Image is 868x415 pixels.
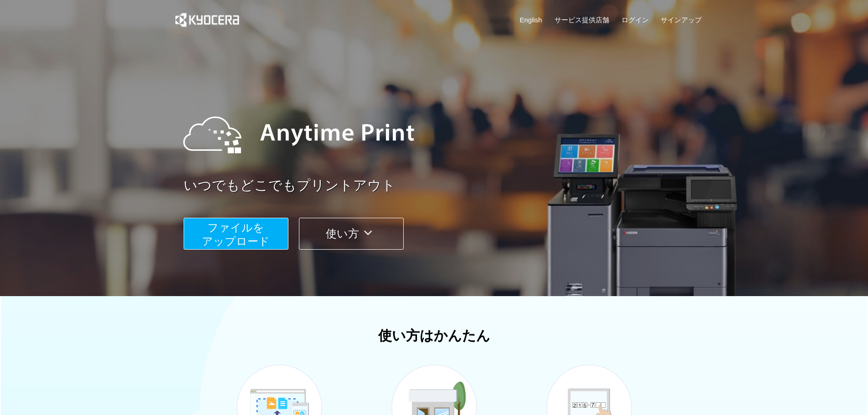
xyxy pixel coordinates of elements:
button: ファイルを​​アップロード [184,218,288,250]
a: English [520,15,542,25]
span: ファイルを ​​アップロード [202,221,270,247]
a: いつでもどこでもプリントアウト [184,176,708,195]
a: ログイン [621,15,649,25]
button: 使い方 [299,218,404,250]
a: サインアップ [661,15,702,25]
a: サービス提供店舗 [555,15,609,25]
